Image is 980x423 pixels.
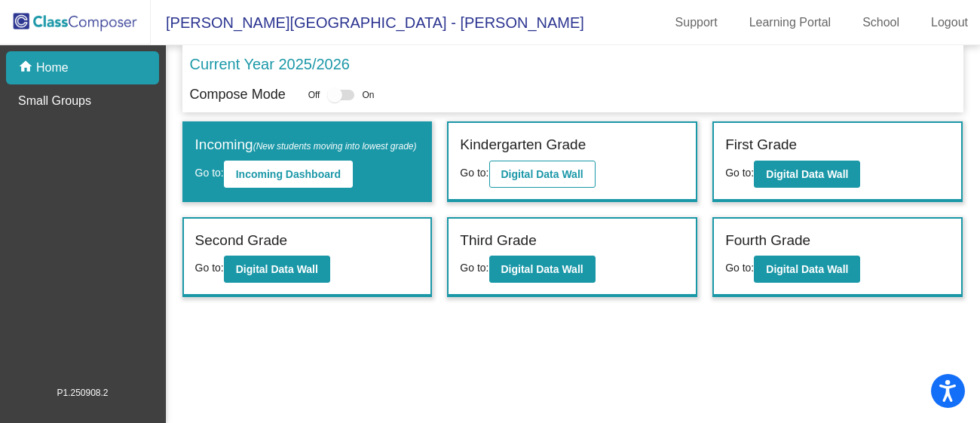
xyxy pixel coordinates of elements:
[195,262,224,274] span: Go to:
[754,256,860,283] button: Digital Data Wall
[725,134,797,156] label: First Grade
[224,161,353,188] button: Incoming Dashboard
[663,11,730,35] a: Support
[195,167,224,179] span: Go to:
[766,263,848,275] b: Digital Data Wall
[224,256,330,283] button: Digital Data Wall
[460,262,488,274] span: Go to:
[18,92,91,110] p: Small Groups
[460,134,586,156] label: Kindergarten Grade
[195,230,288,252] label: Second Grade
[253,141,417,152] span: (New students moving into lowest grade)
[754,161,860,188] button: Digital Data Wall
[308,88,320,102] span: Off
[919,11,980,35] a: Logout
[18,59,36,77] mat-icon: home
[501,263,583,275] b: Digital Data Wall
[36,59,69,77] p: Home
[725,262,754,274] span: Go to:
[190,53,350,75] p: Current Year 2025/2026
[850,11,911,35] a: School
[766,168,848,180] b: Digital Data Wall
[151,11,584,35] span: [PERSON_NAME][GEOGRAPHIC_DATA] - [PERSON_NAME]
[489,256,596,283] button: Digital Data Wall
[236,263,318,275] b: Digital Data Wall
[190,84,286,105] p: Compose Mode
[460,230,536,252] label: Third Grade
[725,167,754,179] span: Go to:
[195,134,417,156] label: Incoming
[501,168,583,180] b: Digital Data Wall
[460,167,488,179] span: Go to:
[489,161,596,188] button: Digital Data Wall
[725,230,810,252] label: Fourth Grade
[362,88,374,102] span: On
[737,11,844,35] a: Learning Portal
[236,168,341,180] b: Incoming Dashboard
